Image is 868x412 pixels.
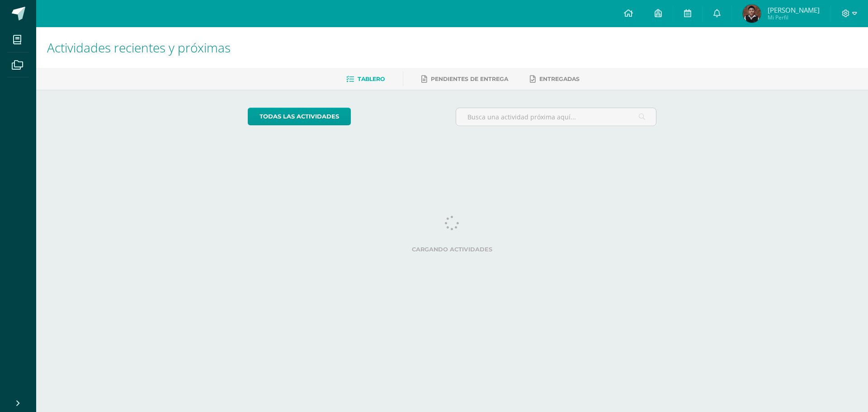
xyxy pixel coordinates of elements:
label: Cargando actividades [248,246,657,253]
img: 0b75a94562a963df38c6043a82111e03.png [743,5,761,23]
a: Tablero [346,72,385,86]
span: Entregadas [539,76,580,82]
span: Mi Perfil [768,14,820,21]
span: [PERSON_NAME] [768,5,820,14]
input: Busca una actividad próxima aquí... [456,108,656,126]
span: Actividades recientes y próximas [47,39,231,56]
a: Pendientes de entrega [421,72,508,86]
span: Pendientes de entrega [431,76,508,82]
span: Tablero [358,76,385,82]
a: todas las Actividades [248,108,351,125]
a: Entregadas [530,72,580,86]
